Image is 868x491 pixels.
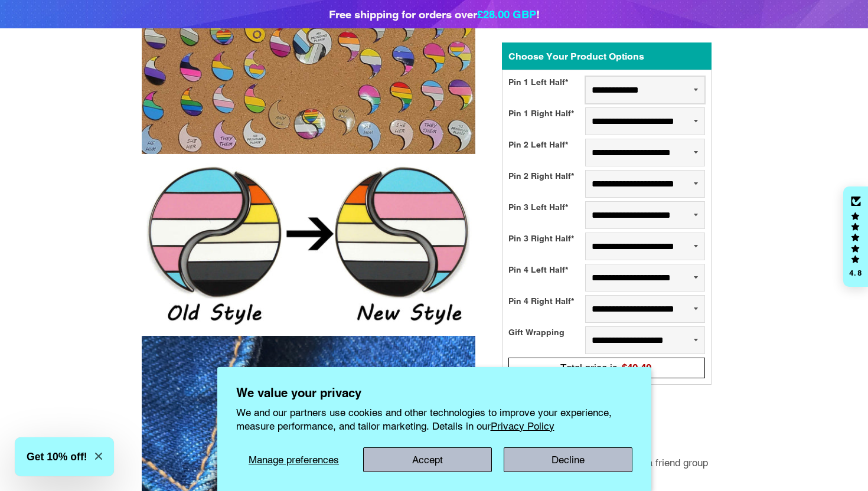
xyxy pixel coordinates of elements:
[491,420,554,432] a: Privacy Policy
[585,326,705,354] select: Gift Wrapping
[508,233,585,260] div: Pin 3 Right Half
[508,76,585,104] div: Pin 1 Left Half
[477,8,536,21] span: £28.00 GBP
[236,386,632,400] h2: We value your privacy
[363,447,492,472] button: Accept
[585,264,705,292] select: Pin 4 Left Half
[508,107,585,135] div: Pin 1 Right Half
[508,295,585,323] div: Pin 4 Right Half
[142,163,475,327] img: Customizable Pride Pin - Crew Pack
[508,139,585,166] div: Pin 2 Left Half
[502,42,712,70] div: Choose Your Product Options
[585,201,705,229] select: Pin 3 Left Half
[329,6,540,22] div: Free shipping for orders over !
[508,170,585,198] div: Pin 2 Right Half
[585,170,705,198] select: Pin 2 Right Half
[508,264,585,292] div: Pin 4 Left Half
[249,454,339,466] span: Manage preferences
[513,360,701,376] div: Total price is$40.40
[585,139,705,166] select: Pin 2 Left Half
[849,269,863,277] div: 4.8
[585,295,705,323] select: Pin 4 Right Half
[504,447,632,472] button: Decline
[585,233,705,260] select: Pin 3 Right Half
[508,326,585,354] div: Gift Wrapping
[843,186,868,287] div: Click to open Judge.me floating reviews tab
[236,406,632,432] p: We and our partners use cookies and other technologies to improve your experience, measure perfor...
[622,362,651,374] span: $
[236,447,352,472] button: Manage preferences
[585,76,705,104] select: Pin 1 Left Half
[585,107,705,135] select: Pin 1 Right Half
[508,201,585,229] div: Pin 3 Left Half
[627,362,651,374] span: 40.40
